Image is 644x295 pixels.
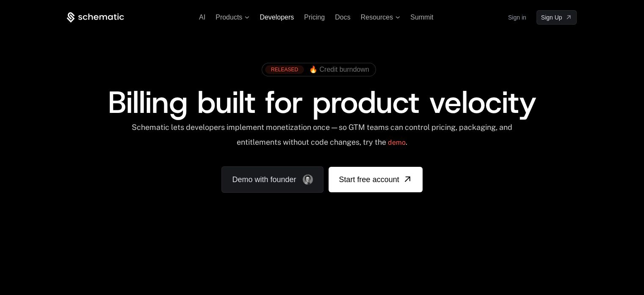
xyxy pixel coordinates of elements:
a: Developers [260,14,294,21]
span: Products [216,14,242,21]
div: RELEASED [265,65,304,74]
a: [object Object] [329,167,422,192]
a: Summit [410,14,433,21]
a: AI [199,14,205,21]
a: Demo with founder, ,[object Object] [221,166,323,193]
a: Sign in [508,11,526,24]
span: 🔥 Credit burndown [309,66,369,73]
span: Sign Up [541,13,562,22]
a: Pricing [304,14,325,21]
a: demo [388,132,406,153]
span: Resources [361,14,393,21]
a: [object Object],[object Object] [265,65,369,74]
span: Start free account [339,174,399,185]
img: Founder [303,174,313,185]
a: [object Object] [536,10,577,25]
a: Docs [335,14,350,21]
div: Schematic lets developers implement monetization once — so GTM teams can control pricing, packagi... [131,123,513,153]
span: Billing built for product velocity [108,82,536,123]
